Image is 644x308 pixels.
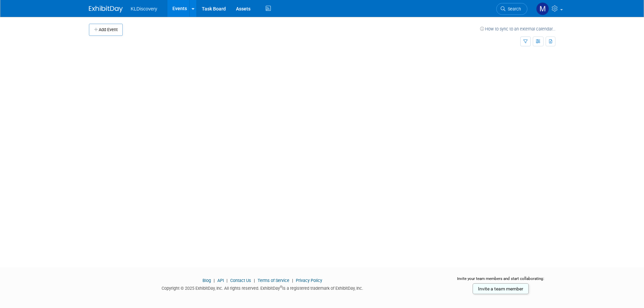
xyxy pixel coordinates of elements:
a: Invite a team member [473,283,529,294]
div: Invite your team members and start collaborating: [446,276,555,286]
div: Copyright © 2025 ExhibitDay, Inc. All rights reserved. ExhibitDay is a registered trademark of Ex... [89,284,436,291]
a: API [217,278,224,283]
a: How to sync to an external calendar... [480,26,555,31]
span: Search [505,6,521,11]
img: ExhibitDay [89,6,123,13]
a: Contact Us [230,278,251,283]
span: | [212,278,216,283]
a: Blog [202,278,211,283]
sup: ® [280,285,282,289]
span: | [290,278,295,283]
a: Privacy Policy [296,278,322,283]
span: | [225,278,229,283]
a: Terms of Service [258,278,289,283]
span: KLDiscovery [131,6,158,11]
img: Mauro Aiello [536,2,549,15]
button: Add Event [89,24,123,36]
a: Search [496,3,527,15]
span: | [252,278,257,283]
